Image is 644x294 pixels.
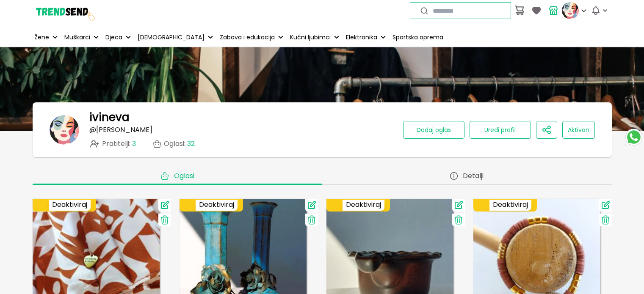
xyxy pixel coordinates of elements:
[164,140,195,148] p: Oglasi :
[63,28,100,47] button: Muškarci
[288,28,341,47] button: Kućni ljubimci
[136,28,215,47] button: [DEMOGRAPHIC_DATA]
[344,28,387,47] button: Elektronika
[290,33,331,42] p: Kućni ljubimci
[132,139,136,148] span: 3
[174,172,194,180] span: Oglasi
[50,115,79,145] img: banner
[187,139,195,148] span: 32
[138,33,205,42] p: [DEMOGRAPHIC_DATA]
[218,28,285,47] button: Zabava i edukacija
[102,140,136,148] span: Pratitelji :
[470,121,531,139] button: Uredi profil
[391,28,445,47] a: Sportska oprema
[34,33,49,42] p: Žene
[417,126,451,134] span: Dodaj oglas
[89,111,129,124] h1: ivineva
[105,33,122,42] p: Djeca
[89,126,152,134] p: @ [PERSON_NAME]
[33,28,59,47] button: Žene
[562,121,595,139] button: Aktivan
[403,121,464,139] button: Dodaj oglas
[220,33,275,42] p: Zabava i edukacija
[562,2,579,19] img: profile picture
[463,172,484,180] span: Detalji
[64,33,90,42] p: Muškarci
[104,28,133,47] button: Djeca
[346,33,377,42] p: Elektronika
